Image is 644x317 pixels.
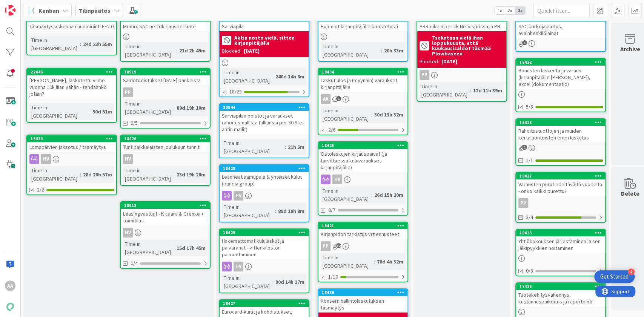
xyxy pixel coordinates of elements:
[27,154,116,164] div: HV
[318,289,407,296] div: 18436
[27,135,116,142] div: 18430
[222,47,241,55] div: Blocked:
[417,70,506,80] div: PP
[516,126,605,142] div: Rahoitustuottojen ja muiden kertaluontoisten erien laskutus
[318,149,407,172] div: Ostolaskujen kirjauspäivät (ja tarvittaessa kuluvaraukset kirjanpitäjälle)
[220,104,309,111] div: 23544
[123,154,133,164] div: HV
[223,105,309,110] div: 23544
[522,40,527,45] span: 1
[318,69,407,92] div: 18434Laskut ulos ja (myynnin) varaukset kirjanpitäjälle
[220,236,309,259] div: Hakemattomat kululaskut ja päivärahat --> Henkilöstön paimentaminen
[332,175,342,184] div: HV
[27,75,116,99] div: [PERSON_NAME], laskutettu viime vuonna 10k liian vähän - tehdäänkö jotain?
[516,173,605,196] div: 18417Varausten purut edeltävältä vuodelta - onko kaikki purettu?
[274,72,306,81] div: 240d 14h 6m
[123,166,174,183] div: Time in [GEOGRAPHIC_DATA]
[38,6,59,15] span: Kanban
[124,69,210,75] div: 18919
[276,207,306,215] div: 89d 19h 8m
[121,15,210,31] div: Memo: SAC nettokirjausperiaate
[515,172,606,223] a: 18417Varausten purut edeltävältä vuodelta - onko kaikki purettu?PP3/4
[121,202,210,225] div: 18918Leasingvastuut - K caara & Grenke + toimitilat
[177,46,207,55] div: 21d 2h 49m
[223,301,309,306] div: 18427
[318,289,407,312] div: 18436Konsernihallintolaskutuksen täsmäytys
[123,42,176,59] div: Time in [GEOGRAPHIC_DATA]
[272,72,274,81] span: :
[318,69,407,75] div: 18434
[26,68,117,123] a: 22446[PERSON_NAME], laskutettu viime vuonna 10k liian vähän - tehdäänkö jotain?Time in [GEOGRAPHI...
[515,14,606,52] a: SAC korkojaksotus, avainhenkilölainat
[318,222,407,229] div: 18421
[37,186,44,194] span: 2/2
[516,230,605,253] div: 18413Yhtiökokouksen järjestäminen ja sen jälkipyykkien hoitaminen
[222,139,285,155] div: Time in [GEOGRAPHIC_DATA]
[175,104,207,112] div: 89d 19h 10m
[234,35,306,46] b: Aktia nosto vielä, sitten kirjanpitäjälle
[322,290,407,295] div: 18436
[628,268,635,275] div: 4
[516,283,605,306] div: 17428Tuotekehitysvähennys, kustannuspaikoitus ja raportointi
[381,46,382,55] span: :
[220,15,309,31] div: Sarviapila
[515,7,525,14] span: 3x
[420,70,429,80] div: PP
[518,198,528,208] div: PP
[29,103,89,120] div: Time in [GEOGRAPHIC_DATA]
[600,273,629,280] div: Get Started
[516,173,605,179] div: 18417
[526,267,533,275] span: 0/8
[120,135,211,186] a: 18426Tuntipalkkalaisten joulukuun tunnitHVTime in [GEOGRAPHIC_DATA]:23d 19h 28m
[516,179,605,196] div: Varausten purut edeltävältä vuodelta - onko kaikki purettu?
[121,87,210,97] div: PP
[220,21,309,31] div: Sarviapila
[121,69,210,85] div: 18919Saldotodistukset [DATE] pankeista
[526,156,533,164] span: 1/1
[131,119,138,127] span: 0/5
[516,21,605,38] div: SAC korkojaksotus, avainhenkilölainat
[321,187,371,203] div: Time in [GEOGRAPHIC_DATA]
[16,1,34,10] span: Support
[318,21,407,31] div: Huomiot kirjanpitäjälle koostetusti
[234,262,243,271] div: HV
[91,107,114,116] div: 50d 51m
[516,59,605,89] div: 18422Bonusten laskenta ja varaus (kirjanpitäjälle [PERSON_NAME]), excel (dokumentaatio)
[520,284,605,289] div: 17428
[515,58,606,112] a: 18422Bonusten laskenta ja varaus (kirjanpitäjälle [PERSON_NAME]), excel (dokumentaatio)5/5
[220,111,309,134] div: Sarviapilan poistot ja varaukset rahoitusmallista (allianssi per 30.9 ks antin mailit)
[505,7,515,14] span: 2x
[124,203,210,208] div: 18918
[123,228,133,237] div: HV
[322,223,407,228] div: 18421
[318,241,407,251] div: PP
[286,143,306,151] div: 21h 5m
[516,230,605,236] div: 18413
[27,21,116,31] div: Täsmäytyslaskennan huomiointi FF2.0
[516,290,605,306] div: Tuotekehitysvähennys, kustannuspaikoitus ja raportointi
[322,143,407,148] div: 18425
[375,257,405,266] div: 78d 4h 32m
[5,302,15,312] img: avatar
[26,135,117,195] a: 18430Lomapäivien jaksotus / täsmäytysHVTime in [GEOGRAPHIC_DATA]:28d 20h 57m2/2
[516,119,605,126] div: 18418
[372,110,405,119] div: 30d 13h 32m
[219,228,309,293] a: 18429Hakemattomat kululaskut ja päivärahat --> Henkilöstön paimentaminenHVTime in [GEOGRAPHIC_DAT...
[27,15,116,31] div: Täsmäytyslaskennan huomiointi FF2.0
[516,198,605,208] div: PP
[318,75,407,92] div: Laskut ulos ja (myynnin) varaukset kirjanpitäjälle
[220,104,309,134] div: 23544Sarviapilan poistot ja varaukset rahoitusmallista (allianssi per 30.9 ks antin mailit)
[372,191,405,199] div: 26d 15h 20m
[274,278,306,286] div: 90d 14h 17m
[328,273,338,281] span: 1/10
[318,142,407,149] div: 18425
[29,36,80,52] div: Time in [GEOGRAPHIC_DATA]
[121,209,210,225] div: Leasingvastuut - K caara & Grenke + toimitilat
[120,201,211,269] a: 18918Leasingvastuut - K caara & Grenke + toimitilatHVTime in [GEOGRAPHIC_DATA]:15d 17h 45m0/4
[420,82,470,99] div: Time in [GEOGRAPHIC_DATA]
[371,191,372,199] span: :
[322,69,407,75] div: 18434
[222,203,275,219] div: Time in [GEOGRAPHIC_DATA]
[533,4,590,17] input: Quick Filter...
[234,191,243,201] div: HV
